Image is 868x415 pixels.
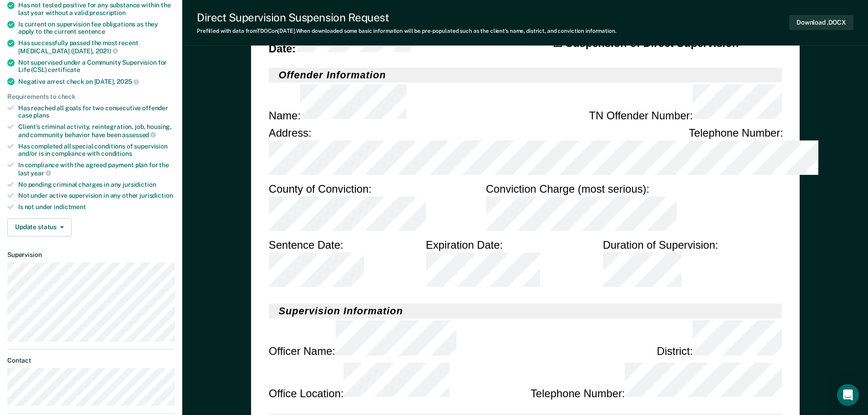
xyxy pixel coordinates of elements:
[426,238,602,290] div: Expiration Date :
[139,192,173,199] span: jurisdiction
[18,161,175,177] div: In compliance with the agreed payment plan for the last
[530,363,782,400] div: Telephone Number :
[268,238,426,290] div: Sentence Date :
[197,28,616,34] div: Prefilled with data from TDOC on [DATE] . When downloaded some basic information will be pre-popu...
[197,11,616,24] div: Direct Supervision Suspension Request
[268,182,485,234] div: County of Conviction :
[7,357,175,364] dt: Contact
[96,47,118,55] span: 2021)
[268,304,781,318] h2: Supervision Information
[837,384,859,406] div: Open Intercom Messenger
[123,181,156,188] span: jursidiction
[18,20,175,36] div: Is current on supervision fee obligations as they apply to the current
[268,126,688,178] div: Address :
[7,218,72,236] button: Update status
[589,84,781,122] div: TN Offender Number :
[18,123,175,138] div: Client’s criminal activity, reintegration, job, housing, and community behavior have been
[33,112,49,119] span: plans
[89,9,125,16] span: prescription
[101,150,132,157] span: conditions
[18,1,175,17] div: Has not tested positive for any substance within the last year without a valid
[117,78,139,85] span: 2025
[31,169,51,177] span: year
[602,238,781,290] div: Duration of Supervision :
[18,77,175,86] div: Negative arrest check on [DATE],
[268,67,781,82] h2: Offender Information
[688,126,818,178] div: Telephone Number :
[48,66,80,73] span: certificate
[18,59,175,74] div: Not supervised under a Community Supervision for Life (CSL)
[18,203,175,211] div: Is not under
[122,131,156,138] span: assessed
[268,84,406,122] div: Name :
[18,181,175,189] div: No pending criminal charges in any
[54,203,86,210] span: indictment
[18,39,175,55] div: Has successfully passed the most recent [MEDICAL_DATA] ([DATE],
[7,251,175,259] dt: Supervision
[78,28,105,35] span: sentence
[18,143,175,158] div: Has completed all special conditions of supervision and/or is in compliance with
[657,321,782,359] div: District :
[486,182,782,234] div: Conviction Charge (most serious) :
[18,192,175,200] div: Not under active supervision in any other
[7,93,175,101] div: Requirements to check
[18,104,175,120] div: Has reached all goals for two consecutive offender case
[268,321,456,359] div: Officer Name :
[268,363,449,400] div: Office Location :
[789,15,853,30] button: Download .DOCX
